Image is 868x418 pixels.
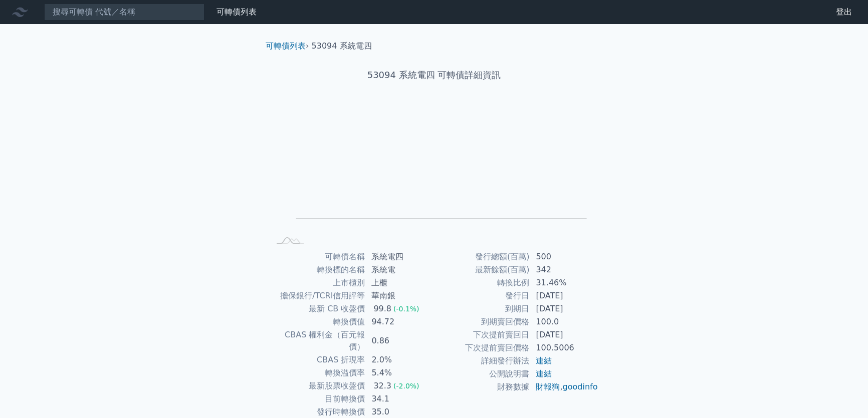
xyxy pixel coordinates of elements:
g: Chart [286,113,587,233]
td: 到期賣回價格 [434,315,530,328]
input: 搜尋可轉債 代號／名稱 [44,4,204,21]
td: 94.72 [365,315,434,328]
td: 34.1 [365,392,434,405]
td: 轉換溢價率 [270,366,365,379]
li: › [266,40,309,52]
span: (-2.0%) [393,382,419,390]
td: [DATE] [530,302,598,315]
td: [DATE] [530,328,598,341]
td: 100.0 [530,315,598,328]
td: 最新 CB 收盤價 [270,302,365,315]
td: 2.0% [365,353,434,366]
td: 500 [530,250,598,263]
a: 連結 [536,356,552,365]
td: 華南銀 [365,289,434,302]
div: 99.8 [371,303,393,315]
span: (-0.1%) [393,305,419,313]
td: 31.46% [530,276,598,289]
td: 轉換標的名稱 [270,263,365,276]
td: 轉換比例 [434,276,530,289]
a: 可轉債列表 [216,7,257,17]
td: 到期日 [434,302,530,315]
td: 財務數據 [434,380,530,393]
td: 下次提前賣回日 [434,328,530,341]
td: 0.86 [365,328,434,353]
a: 財報狗 [536,382,560,391]
td: CBAS 權利金（百元報價） [270,328,365,353]
td: 擔保銀行/TCRI信用評等 [270,289,365,302]
td: 發行日 [434,289,530,302]
div: 32.3 [371,380,393,392]
td: 5.4% [365,366,434,379]
td: 最新餘額(百萬) [434,263,530,276]
td: 下次提前賣回價格 [434,341,530,354]
td: 342 [530,263,598,276]
td: 系統電四 [365,250,434,263]
td: 上市櫃別 [270,276,365,289]
td: , [530,380,598,393]
td: 發行總額(百萬) [434,250,530,263]
td: 可轉債名稱 [270,250,365,263]
td: 轉換價值 [270,315,365,328]
a: 登出 [828,4,860,20]
td: 公開說明書 [434,367,530,380]
td: 最新股票收盤價 [270,379,365,392]
td: 100.5006 [530,341,598,354]
td: 詳細發行辦法 [434,354,530,367]
h1: 53094 系統電四 可轉債詳細資訊 [258,68,610,82]
a: 可轉債列表 [266,41,306,51]
li: 53094 系統電四 [312,40,372,52]
td: 上櫃 [365,276,434,289]
a: goodinfo [562,382,597,391]
td: 目前轉換價 [270,392,365,405]
td: [DATE] [530,289,598,302]
a: 連結 [536,369,552,378]
td: 系統電 [365,263,434,276]
td: CBAS 折現率 [270,353,365,366]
